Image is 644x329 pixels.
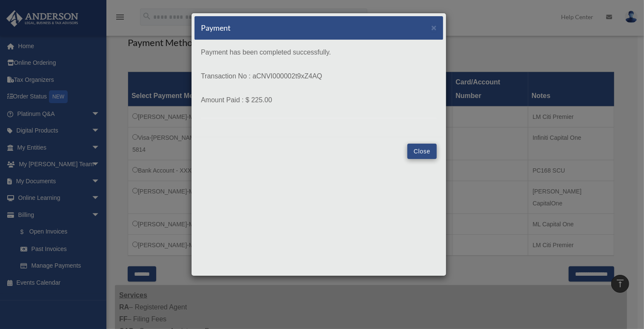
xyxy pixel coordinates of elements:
span: × [431,23,437,32]
button: Close [407,144,437,159]
p: Transaction No : aCNVI000002t9xZ4AQ [201,70,437,82]
p: Payment has been completed successfully. [201,46,437,58]
p: Amount Paid : $ 225.00 [201,94,437,106]
h5: Payment [201,23,231,33]
button: Close [431,23,437,32]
